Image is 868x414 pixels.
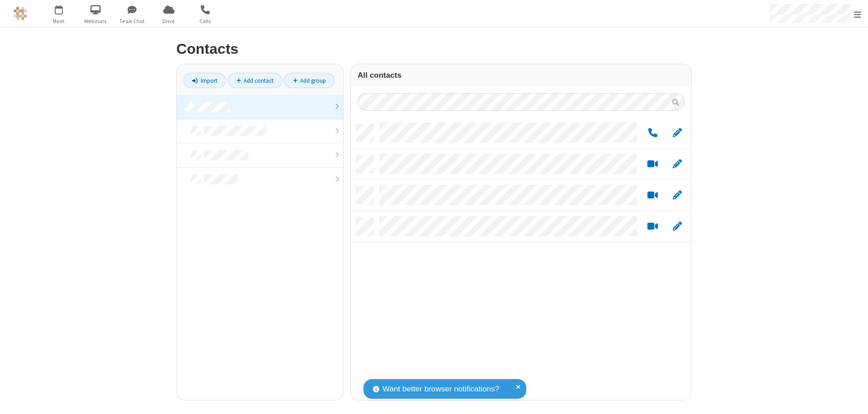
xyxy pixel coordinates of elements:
[668,221,686,232] button: Edit
[42,17,76,25] span: Meet
[176,41,692,57] h2: Contacts
[351,118,691,400] div: grid
[668,159,686,170] button: Edit
[284,73,335,88] a: Add group
[644,127,661,139] button: Call by phone
[14,7,27,20] img: QA Selenium DO NOT DELETE OR CHANGE
[228,73,283,88] a: Add contact
[115,17,149,25] span: Team Chat
[152,17,186,25] span: Drive
[184,73,226,88] a: Import
[644,159,661,170] button: Start a video meeting
[358,71,684,80] h3: All contacts
[644,221,661,232] button: Start a video meeting
[668,190,686,201] button: Edit
[79,17,113,25] span: Webinars
[382,383,499,395] span: Want better browser notifications?
[668,127,686,139] button: Edit
[644,190,661,201] button: Start a video meeting
[189,17,222,25] span: Calls
[845,390,861,408] iframe: Chat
